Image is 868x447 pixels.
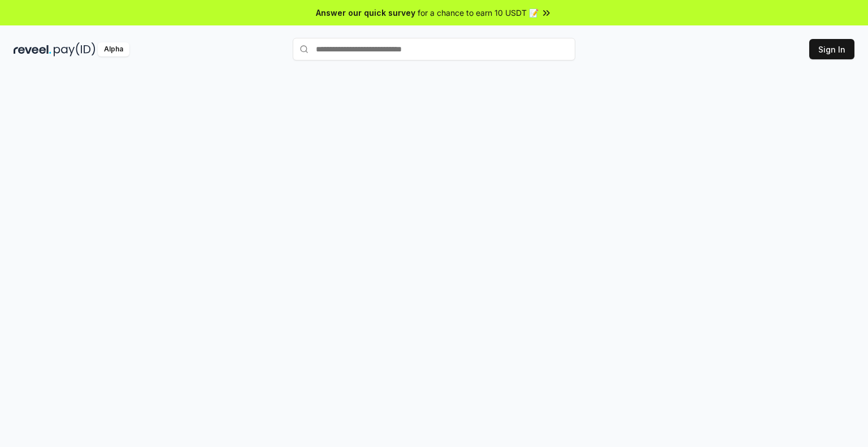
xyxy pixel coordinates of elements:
[316,7,415,19] span: Answer our quick survey
[809,39,854,59] button: Sign In
[418,7,539,19] span: for a chance to earn 10 USDT 📝
[14,42,51,57] img: reveel_dark
[98,42,129,57] div: Alpha
[54,42,96,57] img: pay_id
